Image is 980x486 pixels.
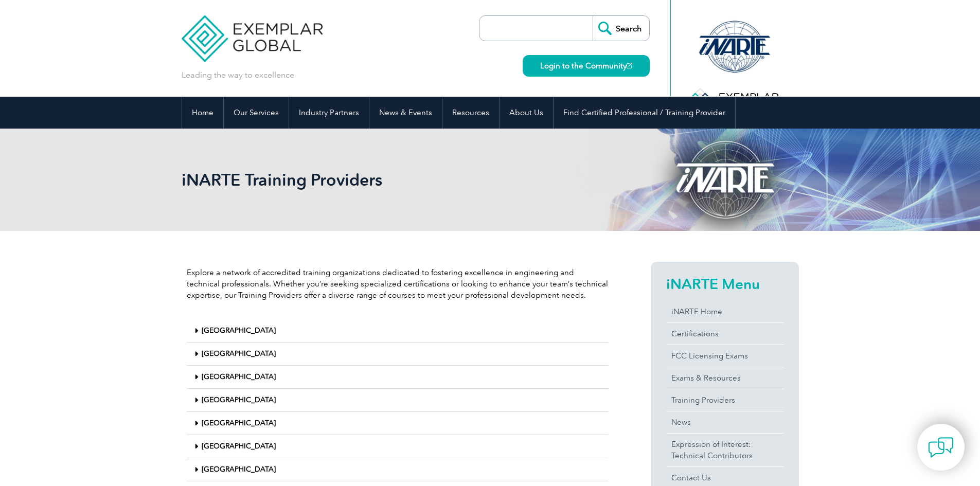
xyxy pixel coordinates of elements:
[202,372,276,381] a: [GEOGRAPHIC_DATA]
[187,319,609,343] div: [GEOGRAPHIC_DATA]
[523,55,650,77] a: Login to the Community
[202,349,276,358] a: [GEOGRAPHIC_DATA]
[202,326,276,335] a: [GEOGRAPHIC_DATA]
[187,389,609,412] div: [GEOGRAPHIC_DATA]
[500,97,553,129] a: About Us
[182,97,223,129] a: Home
[187,366,609,389] div: [GEOGRAPHIC_DATA]
[666,389,783,411] a: Training Providers
[289,97,369,129] a: Industry Partners
[187,412,609,435] div: [GEOGRAPHIC_DATA]
[187,458,609,481] div: [GEOGRAPHIC_DATA]
[182,69,294,81] p: Leading the way to excellence
[202,395,276,404] a: [GEOGRAPHIC_DATA]
[224,97,289,129] a: Our Services
[627,63,632,68] img: open_square.png
[928,435,954,460] img: contact-chat.png
[202,465,276,474] a: [GEOGRAPHIC_DATA]
[442,97,499,129] a: Resources
[554,97,735,129] a: Find Certified Professional / Training Provider
[187,343,609,366] div: [GEOGRAPHIC_DATA]
[187,267,609,301] p: Explore a network of accredited training organizations dedicated to fostering excellence in engin...
[666,434,783,466] a: Expression of Interest:Technical Contributors
[182,170,577,190] h1: iNARTE Training Providers
[666,276,783,292] h2: iNARTE Menu
[187,435,609,458] div: [GEOGRAPHIC_DATA]
[666,301,783,322] a: iNARTE Home
[666,411,783,433] a: News
[369,97,442,129] a: News & Events
[593,16,649,41] input: Search
[666,323,783,345] a: Certifications
[202,419,276,427] a: [GEOGRAPHIC_DATA]
[666,345,783,367] a: FCC Licensing Exams
[666,367,783,389] a: Exams & Resources
[202,442,276,451] a: [GEOGRAPHIC_DATA]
